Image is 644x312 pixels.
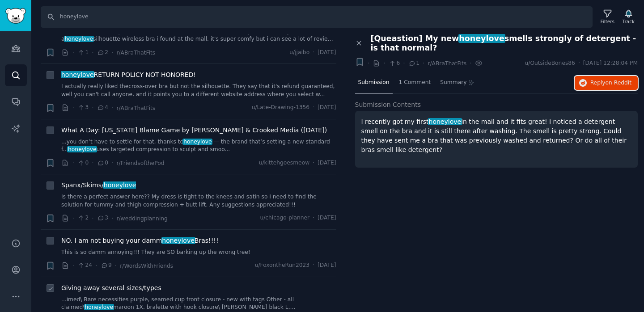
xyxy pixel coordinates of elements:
[64,36,94,42] span: honeylove
[313,104,314,112] span: ·
[101,261,112,270] span: 9
[92,103,93,113] span: ·
[41,6,593,28] input: Search Keyword
[389,59,400,67] span: 6
[313,214,314,222] span: ·
[318,214,336,222] span: [DATE]
[161,237,195,244] span: honeylove
[61,249,336,257] a: This is so damm annoying!!! They are SO barking up the wrong tree!
[77,214,89,222] span: 2
[318,104,336,112] span: [DATE]
[72,214,74,223] span: ·
[92,158,93,168] span: ·
[61,83,336,98] a: I actually really liked thecross-over bra but not the silhouette. They say that it's refund guara...
[92,48,93,57] span: ·
[318,159,336,167] span: [DATE]
[61,283,161,293] a: Giving away several sizes/types
[61,236,219,245] a: NO. I am not buying your dammhoneyloveBras!!!!
[77,49,89,57] span: 1
[403,59,405,68] span: ·
[103,181,137,189] span: honeylove
[60,71,94,78] span: honeylove
[361,117,632,155] p: I recently got my first in the mail and it fits great! I noticed a detergent smell on the bra and...
[72,48,74,57] span: ·
[606,80,631,86] span: on Reddit
[255,261,310,270] span: u/FoxontheRun2023
[116,50,155,56] span: r/ABraThatFits
[458,34,505,43] span: honeylove
[111,48,113,57] span: ·
[423,59,424,68] span: ·
[61,126,327,135] a: What A Day: [US_STATE] Blame Game by [PERSON_NAME] & Crooked Media ([DATE])
[72,103,74,113] span: ·
[252,104,310,112] span: u/Late-Drawing-1356
[368,59,369,68] span: ·
[97,49,108,57] span: 2
[61,296,336,312] a: ...imed\ Bare necessities purple, seamed cup front closure - new with tags Other - all claimed\ho...
[92,214,93,223] span: ·
[259,159,309,167] span: u/kittehgoesmeow
[182,139,212,145] span: honeylove
[61,138,336,154] a: ...you don’t have to settle for that, thanks tohoneylove​ — the brand that’s setting a new standa...
[619,8,638,26] button: Track
[575,76,638,90] button: Replyon Reddit
[97,214,108,222] span: 3
[428,60,466,67] span: r/ABraThatFits
[408,59,419,67] span: 1
[578,59,580,67] span: ·
[61,181,136,190] a: Spanx/Skims/honeylove
[428,118,462,125] span: honeylove
[77,159,89,167] span: 0
[67,146,97,152] span: honeylove
[95,261,97,270] span: ·
[358,79,390,87] span: Submission
[318,49,336,57] span: [DATE]
[61,70,196,80] a: honeyloveRETURN POLICY NOT HONORED!
[5,8,26,24] img: GummySearch logo
[116,105,155,111] span: r/ABraThatFits
[623,18,635,25] div: Track
[601,18,614,25] div: Filters
[289,49,309,57] span: u/jjaibo
[97,104,108,112] span: 4
[111,103,113,113] span: ·
[399,79,431,87] span: 1 Comment
[61,236,219,245] span: NO. I am not buying your damm Bras!!!!
[318,261,336,270] span: [DATE]
[116,215,167,222] span: r/weddingplanning
[97,159,108,167] span: 0
[355,100,421,110] span: Submission Contents
[61,70,196,80] span: RETURN POLICY NOT HONORED!
[111,158,113,168] span: ·
[525,59,575,67] span: u/OutsideBones86
[77,261,92,270] span: 24
[440,79,466,87] span: Summary
[120,263,173,269] span: r/WordsWithFriends
[61,193,336,209] a: Is there a perfect answer here?? My dress is tight to the knees and satin so I need to find the s...
[313,49,314,57] span: ·
[383,59,385,68] span: ·
[590,79,631,87] span: Reply
[111,214,113,223] span: ·
[470,59,471,68] span: ·
[77,104,89,112] span: 3
[116,160,164,166] span: r/FriendsofthePod
[115,261,117,270] span: ·
[72,158,74,168] span: ·
[84,304,114,310] span: honeylove
[313,261,314,270] span: ·
[371,34,638,53] span: [Queastion] My new smells strongly of detergent - is that normal?
[72,261,74,270] span: ·
[260,214,309,222] span: u/chicago-planner
[61,181,136,190] span: Spanx/Skims/
[313,159,314,167] span: ·
[583,59,638,67] span: [DATE] 12:28:04 PM
[61,28,336,43] a: ...rchased some two panache bras (serene+allure) but ehh not really a fan recently stumbled on ah...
